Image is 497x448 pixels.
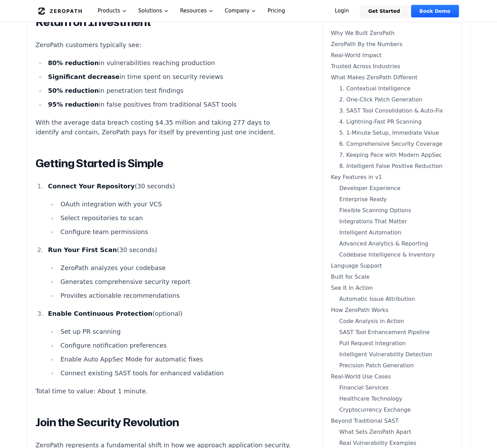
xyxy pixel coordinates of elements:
[331,184,453,192] a: Developer Experience
[331,328,453,337] a: SAST Tool Enhancement Pipeline
[57,277,293,287] li: Generates comprehensive security report
[36,386,293,396] p: Total time to value: About 1 minute.
[48,310,152,317] strong: Enable Continuous Protection
[331,173,453,181] a: Key Features in v1
[331,140,453,148] a: 6. Comprehensive Security Coverage
[48,101,99,108] strong: 95% reduction
[57,227,293,237] li: Configure team permissions
[331,350,453,359] a: Intelligent Vulnerability Detection
[331,73,453,82] a: What Makes ZeroPath Different
[57,199,293,209] li: OAuth integration with your VCS
[45,72,293,82] li: in time spent on security reviews
[331,373,453,381] a: Real-World Use Cases
[331,151,453,159] a: 7. Keeping Pace with Modern AppSec
[57,368,293,378] li: Connect existing SAST tools for enhanced validation
[36,415,293,429] h2: Join the Security Revolution
[331,195,453,204] a: Enterprise Ready
[360,5,408,17] a: Get Started
[331,162,453,170] a: 8. Intelligent False Positive Reduction
[331,217,453,226] a: Integrations That Matter
[48,245,293,255] p: (30 seconds)
[48,181,293,191] p: (30 seconds)
[331,206,453,215] a: Flexible Scanning Options
[48,73,119,80] strong: Significant decrease
[331,262,453,270] a: Language Support
[48,246,117,253] strong: Run Your First Scan
[36,40,293,50] p: ZeroPath customers typically see:
[327,5,357,17] a: Login
[331,417,453,425] a: Beyond Traditional SAST
[331,29,453,37] a: Why We Built ZeroPath
[57,291,293,301] li: Provides actionable recommendations
[331,129,453,137] a: 5. 1-Minute Setup, Immediate Value
[57,263,293,273] li: ZeroPath analyzes your codebase
[411,5,459,17] a: Book Demo
[331,273,453,281] a: Built for Scale
[48,182,134,190] strong: Connect Your Repository
[48,309,293,319] p: (optional)
[57,341,293,350] li: Configure notification preferences
[48,87,99,94] strong: 50% reduction
[331,339,453,348] a: Pull Request Integration
[331,84,453,93] a: 1. Contextual Intelligence
[45,100,293,109] li: in false positives from traditional SAST tools
[331,118,453,126] a: 4. Lightning-Fast PR Scanning
[45,86,293,96] li: in penetration test findings
[331,295,453,303] a: Automatic Issue Attribution
[331,395,453,403] a: Healthcare Technology
[57,355,293,364] li: Enable Auto AppSec Mode for automatic fixes
[331,361,453,370] a: Precision Patch Generation
[331,428,453,436] a: What Sets ZeroPath Apart
[331,306,453,314] a: How ZeroPath Works
[331,384,453,392] a: Financial Services
[331,439,453,447] a: Real Vulnerability Examples
[36,156,293,170] h2: Getting Started is Simple
[57,327,293,337] li: Set up PR scanning
[331,62,453,71] a: Trusted Across Industries
[36,15,293,29] h2: Return on Investment
[331,51,453,60] a: Real-World Impact
[331,406,453,414] a: Cryptocurrency Exchange
[331,40,453,48] a: ZeroPath By the Numbers
[331,317,453,325] a: Code Analysis in Action
[48,59,99,66] strong: 80% reduction
[57,213,293,223] li: Select repositories to scan
[45,58,293,68] li: in vulnerabilities reaching production
[331,240,453,248] a: Advanced Analytics & Reporting
[331,284,453,292] a: See It In Action
[331,107,453,115] a: 3. SAST Tool Consolidation & Auto-Fix
[36,118,293,137] p: With the average data breach costing $4.35 million and taking 277 days to identify and contain, Z...
[331,96,453,104] a: 2. One-Click Patch Generation
[331,251,453,259] a: Codebase Intelligence & Inventory
[331,229,453,237] a: Intelligent Automation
